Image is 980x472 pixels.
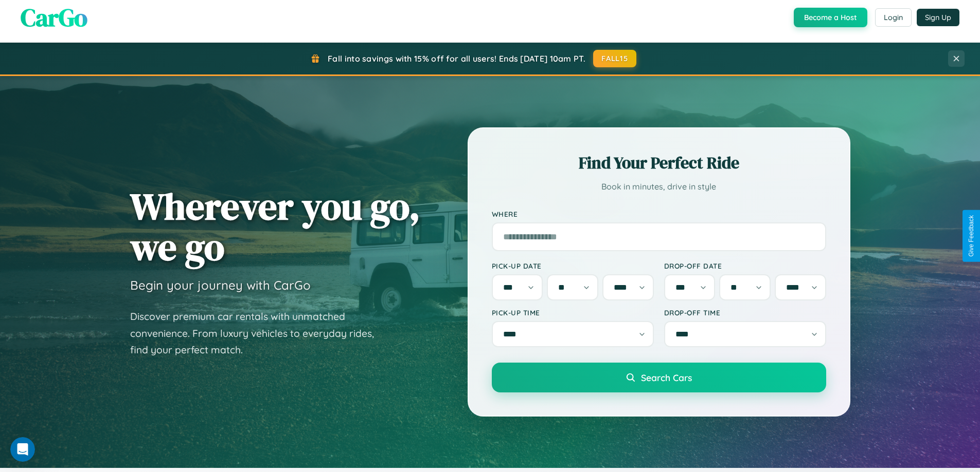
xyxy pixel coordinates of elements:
button: Become a Host [794,8,867,27]
h1: Wherever you go, we go [130,186,420,267]
span: Search Cars [641,372,692,383]
label: Drop-off Date [664,261,826,270]
button: Search Cars [492,363,826,392]
div: Give Feedback [968,215,975,257]
p: Book in minutes, drive in style [492,179,826,194]
label: Pick-up Time [492,308,654,317]
span: CarGo [21,1,87,34]
label: Pick-up Date [492,261,654,270]
p: Discover premium car rentals with unmatched convenience. From luxury vehicles to everyday rides, ... [130,308,387,358]
h2: Find Your Perfect Ride [492,152,826,174]
button: FALL15 [593,50,636,67]
span: Fall into savings with 15% off for all users! Ends [DATE] 10am PT. [328,53,585,64]
label: Drop-off Time [664,308,826,317]
button: Sign Up [917,9,959,26]
iframe: Intercom live chat [10,437,35,462]
label: Where [492,210,826,218]
button: Login [875,8,912,27]
h3: Begin your journey with CarGo [130,277,311,293]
